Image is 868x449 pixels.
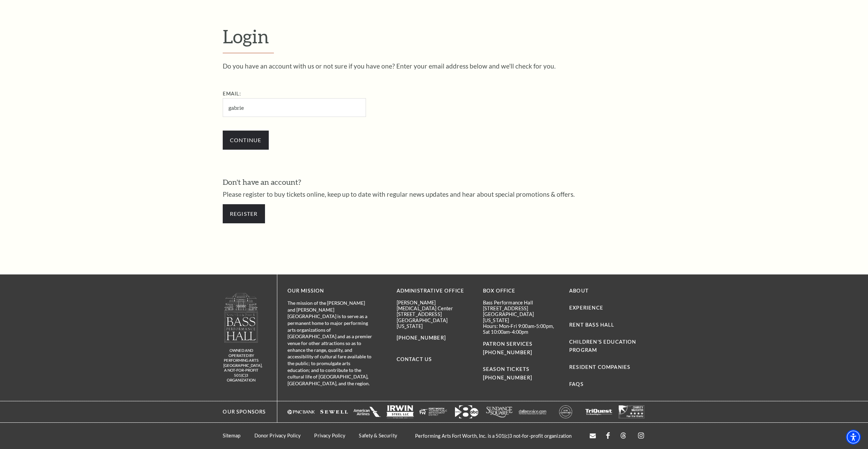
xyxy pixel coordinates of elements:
[288,287,373,295] p: OUR MISSION
[254,433,301,438] a: Donor Privacy Policy
[397,287,473,295] p: Administrative Office
[223,91,241,96] label: Email:
[569,288,589,294] a: About
[397,311,473,317] p: [STREET_ADDRESS]
[397,356,432,362] a: Contact Us
[569,381,584,387] a: FAQs
[483,311,559,323] p: [GEOGRAPHIC_DATA][US_STATE]
[397,334,473,342] p: [PHONE_NUMBER]
[483,287,559,295] p: BOX OFFICE
[223,204,265,223] a: Register
[223,25,269,47] span: Login
[569,339,636,353] a: Children's Education Program
[288,405,315,418] img: pncbank_websitefooter_117x55.png
[223,131,269,150] input: Submit button
[397,300,473,312] p: [PERSON_NAME][MEDICAL_DATA] Center
[453,405,480,418] img: wfaa2.png
[223,177,646,188] h3: Don't have an account?
[569,322,614,328] a: Rent Bass Hall
[483,357,559,382] p: SEASON TICKETS [PHONE_NUMBER]
[353,405,381,418] img: aa_stacked2_117x55.png
[397,317,473,329] p: [GEOGRAPHIC_DATA][US_STATE]
[386,405,414,418] img: irwinsteel_websitefooter_117x55.png
[618,405,646,418] img: charitynavlogo2.png
[486,405,513,418] img: sundance117x55.png
[320,405,348,418] img: sewell-revised_117x55.png
[408,433,579,439] p: Performing Arts Fort Worth, Inc. is a 501(c)3 not-for-profit organization
[483,340,559,357] p: PATRON SERVICES [PHONE_NUMBER]
[216,408,266,416] p: Our Sponsors
[223,433,241,438] a: Sitemap
[359,433,397,438] a: Safety & Security
[483,300,559,305] p: Bass Performance Hall
[519,405,546,418] img: dallasvoice117x55.png
[420,405,447,418] img: fwtpid-websitefooter-117x55.png
[569,364,630,370] a: Resident Companies
[483,305,559,311] p: [STREET_ADDRESS]
[288,300,373,387] p: The mission of the [PERSON_NAME] and [PERSON_NAME][GEOGRAPHIC_DATA] is to serve as a permanent ho...
[483,323,559,335] p: Hours: Mon-Fri 9:00am-5:00pm, Sat 10:00am-4:00pm
[552,405,579,418] img: kimcrawford-websitefooter-117x55.png
[846,430,861,445] div: Accessibility Menu
[223,191,646,197] p: Please register to buy tickets online, keep up to date with regular news updates and hear about s...
[223,348,259,383] p: owned and operated by Performing Arts [GEOGRAPHIC_DATA], A NOT-FOR-PROFIT 501(C)3 ORGANIZATION
[224,293,259,343] img: logo-footer.png
[314,433,345,438] a: Privacy Policy
[585,405,613,418] img: triquest_footer_logo.png
[223,63,646,69] p: Do you have an account with us or not sure if you have one? Enter your email address below and we...
[569,305,603,311] a: Experience
[223,98,366,117] input: Required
